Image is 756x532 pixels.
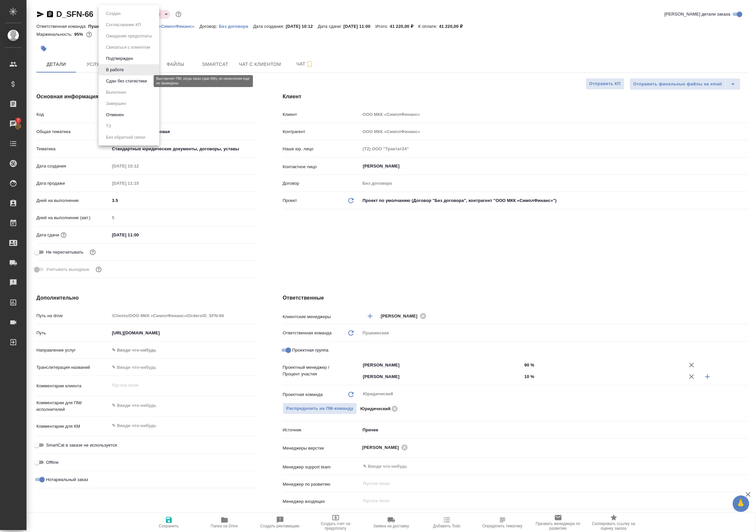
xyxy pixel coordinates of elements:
button: Создан [104,10,123,17]
button: В работе [104,66,126,73]
button: Выполнен [104,89,128,96]
button: Согласование КП [104,21,143,28]
button: Ожидание предоплаты [104,32,154,40]
button: Сдан без статистики [104,77,149,85]
button: Отменен [104,111,126,119]
button: Подтвержден [104,55,135,62]
button: Связаться с клиентом [104,44,152,51]
button: Завершен [104,100,128,107]
button: Без обратной связи [104,134,147,141]
button: ТЗ [104,122,113,130]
